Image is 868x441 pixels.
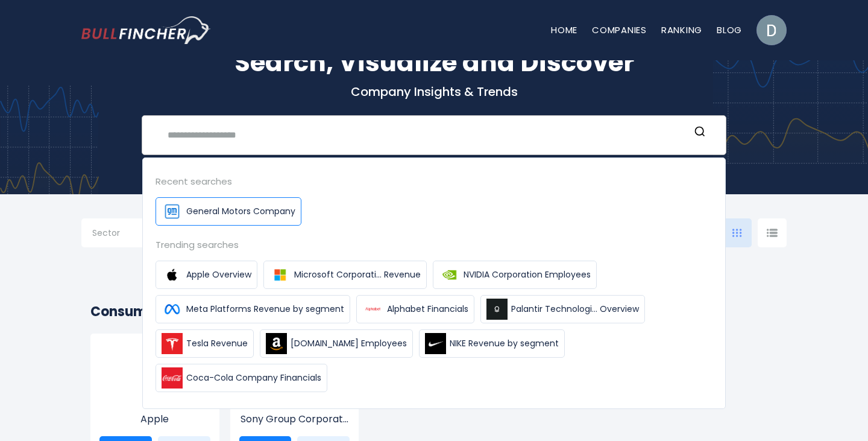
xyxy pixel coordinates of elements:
p: Company Insights & Trends [81,84,787,100]
a: Tesla Revenue [156,329,254,358]
span: Alphabet Financials [387,303,468,316]
h1: Search, Visualize and Discover [81,43,787,81]
img: icon-comp-list-view.svg [767,229,778,237]
a: Coca-Cola Company Financials [156,364,327,392]
img: General Motors Company [162,201,183,222]
span: [DOMAIN_NAME] Employees [291,337,407,350]
span: Apple Overview [186,268,251,281]
a: General Motors Company [156,197,301,226]
img: bullfincher logo [81,16,211,44]
img: icon-comp-grid.svg [732,229,742,237]
a: Apple Overview [156,261,257,289]
a: [DOMAIN_NAME] Employees [260,329,413,358]
div: Recent searches [156,174,712,188]
span: NVIDIA Corporation Employees [464,268,591,281]
span: Sector [92,227,120,238]
span: Microsoft Corporati... Revenue [294,268,421,281]
p: Sony Group Corporation [239,412,350,427]
a: Ranking [661,24,702,36]
a: Alphabet Financials [356,295,474,323]
span: Tesla Revenue [186,337,248,350]
span: Palantir Technologi... Overview [511,303,639,316]
div: Trending searches [156,238,712,252]
span: NIKE Revenue by segment [450,337,559,350]
a: NVIDIA Corporation Employees [433,261,597,289]
span: General Motors Company [186,205,295,218]
a: Palantir Technologi... Overview [480,295,645,323]
button: Search [692,125,708,141]
h2: Consumer Electronics [90,302,778,322]
a: Home [551,24,577,36]
a: Meta Platforms Revenue by segment [156,295,350,323]
input: Selection [92,223,169,245]
img: AAPL.png [131,352,179,400]
span: Coca-Cola Company Financials [186,372,321,384]
a: Blog [717,24,742,36]
a: NIKE Revenue by segment [419,329,565,358]
a: Go to homepage [81,16,211,44]
p: Apple [99,412,210,427]
a: Companies [592,24,647,36]
span: Meta Platforms Revenue by segment [186,303,344,316]
a: Microsoft Corporati... Revenue [263,261,427,289]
